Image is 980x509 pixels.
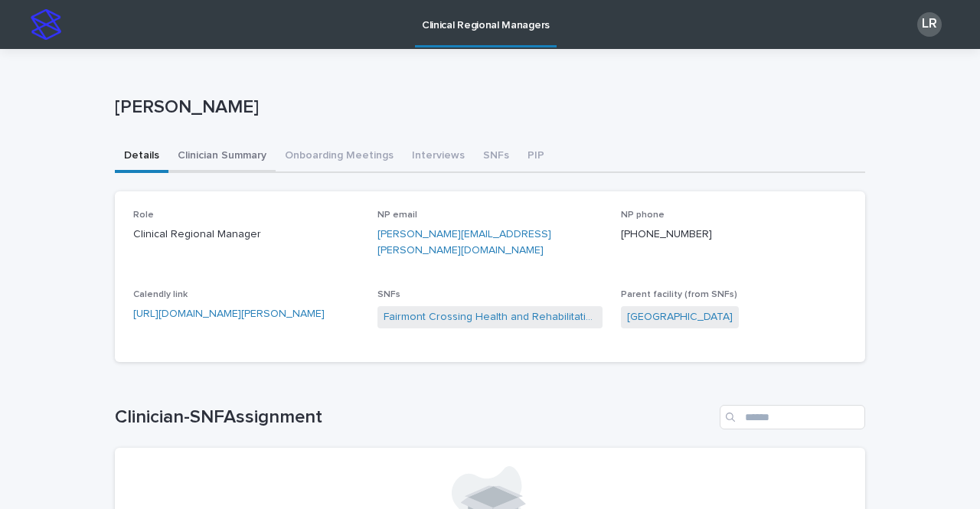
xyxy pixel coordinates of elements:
[621,210,665,220] span: NP phone
[627,309,733,325] a: [GEOGRAPHIC_DATA]
[384,309,597,325] a: Fairmont Crossing Health and Rehabilitation
[133,227,359,243] p: Clinical Regional Manager
[168,141,276,173] button: Clinician Summary
[133,210,154,220] span: Role
[133,308,325,319] a: [URL][DOMAIN_NAME][PERSON_NAME]
[133,290,188,299] span: Calendly link
[115,141,168,173] button: Details
[403,141,474,173] button: Interviews
[377,210,417,220] span: NP email
[115,406,714,429] h1: Clinician-SNFAssignment
[377,229,551,256] a: [PERSON_NAME][EMAIL_ADDRESS][PERSON_NAME][DOMAIN_NAME]
[720,405,865,429] input: Search
[518,141,554,173] button: PIP
[917,12,942,37] div: LR
[276,141,403,173] button: Onboarding Meetings
[474,141,518,173] button: SNFs
[621,229,712,240] a: [PHONE_NUMBER]
[31,9,61,40] img: stacker-logo-s-only.png
[377,290,400,299] span: SNFs
[115,96,859,119] p: [PERSON_NAME]
[621,290,737,299] span: Parent facility (from SNFs)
